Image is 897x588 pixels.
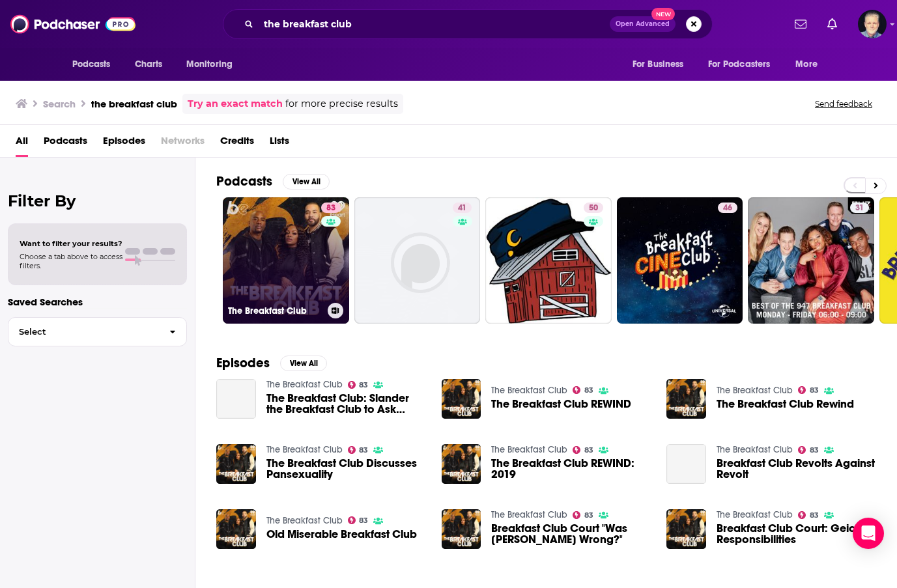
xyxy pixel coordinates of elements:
div: Search podcasts, credits, & more... [223,9,713,39]
span: For Podcasters [708,55,771,74]
a: The Breakfast Club [266,515,343,526]
span: 83 [326,202,335,215]
a: 83 [798,446,819,454]
span: Monitoring [186,55,233,74]
h2: Episodes [216,355,270,371]
a: 83 [348,516,369,524]
span: 46 [723,202,732,215]
a: The Breakfast Club REWIND: 2019 [491,458,651,480]
a: 46 [718,203,737,213]
img: User Profile [858,10,887,38]
a: 83 [348,381,369,389]
a: The Breakfast Club [491,385,567,396]
a: The Breakfast Club: Slander the Breakfast Club to Ask Yee [216,379,256,419]
span: For Business [633,55,684,74]
span: More [795,55,818,74]
span: Podcasts [44,130,87,157]
button: Show profile menu [858,10,887,38]
span: 50 [589,202,598,215]
a: Breakfast Club Court: Geico Responsibilities [666,509,706,549]
a: The Breakfast Club Rewind [717,399,854,410]
button: open menu [623,52,700,77]
a: 83The Breakfast Club [223,197,349,324]
a: Credits [220,130,254,157]
span: Select [8,328,159,336]
a: 83 [798,386,819,394]
img: The Breakfast Club REWIND [442,379,481,419]
a: Breakfast Club Court: Geico Responsibilities [717,523,876,545]
a: EpisodesView All [216,355,327,371]
a: The Breakfast Club [491,444,567,455]
a: The Breakfast Club [266,379,343,390]
h3: the breakfast club [91,98,177,110]
a: The Breakfast Club [717,509,793,520]
a: Old Miserable Breakfast Club [266,529,417,540]
a: 83 [573,386,593,394]
span: Open Advanced [616,21,670,27]
span: Charts [135,55,163,74]
span: 83 [810,387,819,393]
span: Logged in as JonesLiterary [858,10,887,38]
a: Breakfast Club Court "Was Charlamagne Wrong?" [491,523,651,545]
a: All [16,130,28,157]
button: View All [283,174,330,189]
a: The Breakfast Club Discusses Pansexuality [266,458,426,480]
span: Want to filter your results? [20,239,122,248]
button: Open AdvancedNew [610,16,676,32]
a: 83 [573,446,593,454]
button: open menu [786,52,834,77]
a: The Breakfast Club REWIND: 2019 [442,444,481,484]
span: Networks [161,130,205,157]
span: 83 [810,447,819,453]
a: The Breakfast Club [717,444,793,455]
span: 83 [584,512,593,518]
a: Show notifications dropdown [790,13,812,35]
button: open menu [63,52,128,77]
a: 83 [573,511,593,519]
span: 83 [359,382,368,388]
a: 31 [748,197,874,324]
a: Episodes [103,130,145,157]
a: 83 [348,446,369,454]
img: Breakfast Club Court "Was Charlamagne Wrong?" [442,509,481,549]
a: 41 [453,203,472,213]
a: 31 [850,203,869,213]
button: Select [8,317,187,346]
span: Podcasts [72,55,111,74]
a: 50 [584,203,603,213]
a: 46 [617,197,743,324]
a: The Breakfast Club: Slander the Breakfast Club to Ask Yee [266,393,426,415]
a: 83 [798,511,819,519]
button: open menu [177,52,249,77]
a: PodcastsView All [216,173,330,189]
h3: Search [43,98,76,110]
span: The Breakfast Club: Slander the Breakfast Club to Ask [PERSON_NAME] [266,393,426,415]
span: 83 [584,447,593,453]
img: Podchaser - Follow, Share and Rate Podcasts [10,12,135,36]
a: Breakfast Club Revolts Against Revolt [666,444,706,484]
span: New [651,8,675,20]
a: The Breakfast Club REWIND [491,399,631,410]
button: Send feedback [811,98,876,109]
span: Breakfast Club Court "Was [PERSON_NAME] Wrong?" [491,523,651,545]
a: The Breakfast Club [491,509,567,520]
a: Charts [126,52,171,77]
a: Show notifications dropdown [822,13,842,35]
span: 41 [458,202,466,215]
p: Saved Searches [8,296,187,308]
img: The Breakfast Club Rewind [666,379,706,419]
h3: The Breakfast Club [228,305,322,316]
a: Breakfast Club Revolts Against Revolt [717,458,876,480]
img: Old Miserable Breakfast Club [216,509,256,549]
span: Lists [270,130,289,157]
